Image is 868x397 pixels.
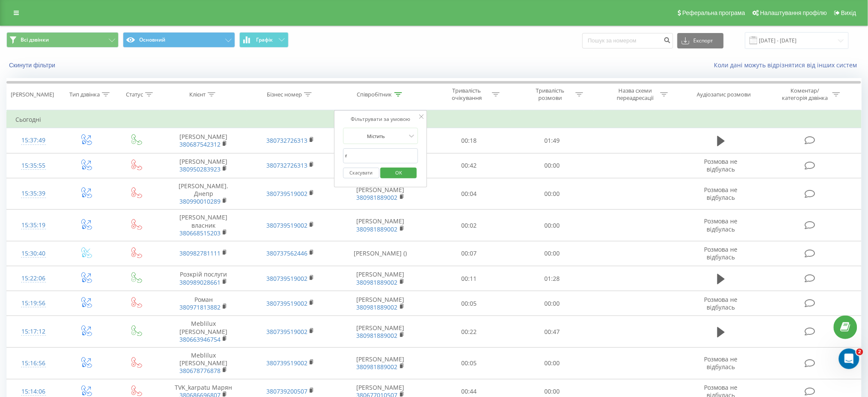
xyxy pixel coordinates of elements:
[704,217,738,233] span: Розмова не відбулась
[160,210,247,241] td: [PERSON_NAME] власник
[357,225,398,233] a: 380981889002
[510,291,594,316] td: 00:00
[69,91,100,98] div: Тип дзвінка
[427,348,511,379] td: 00:05
[12,226,159,251] div: Встановлення і налаштування програми Ringostat Smart Phone
[126,91,143,98] div: Статус
[160,316,247,348] td: Meblilux [PERSON_NAME]
[160,266,247,291] td: Розкрій послуги
[123,32,235,48] button: Основний
[9,165,163,197] div: Напишіть нам повідомленняЗазвичай ми відповідаємо за хвилину
[179,140,221,148] a: 380687542312
[266,249,307,257] a: 380737562446
[15,132,51,149] div: 15:37:49
[18,181,143,190] div: Зазвичай ми відповідаємо за хвилину
[17,75,154,105] p: Чим вам допомогти?
[189,91,206,98] div: Клієнт
[18,135,35,153] img: Profile image for Olga
[179,165,221,173] a: 380950283923
[266,274,307,283] a: 380739519002
[18,123,154,132] div: Нещодавнє повідомлення
[134,289,165,295] span: Допомога
[179,197,221,205] a: 380990010289
[427,153,511,178] td: 00:42
[267,91,302,98] div: Бізнес номер
[239,32,289,48] button: Графік
[18,229,143,247] div: Встановлення і налаштування програми Ringostat Smart Phone
[704,295,738,311] span: Розмова не відбулась
[427,210,511,241] td: 00:02
[15,157,51,174] div: 15:35:55
[510,178,594,210] td: 00:00
[15,245,51,262] div: 15:30:40
[266,359,307,367] a: 380739519002
[11,91,54,98] div: [PERSON_NAME]
[18,210,75,219] span: Пошук в статтях
[38,136,83,143] span: Оцініть бесіду
[266,299,307,307] a: 380739519002
[343,168,379,178] button: Скасувати
[612,87,658,102] div: Назва схеми переадресації
[510,266,594,291] td: 01:28
[15,270,51,287] div: 15:22:06
[18,172,143,181] div: Напишіть нам повідомлення
[7,111,862,128] td: Сьогодні
[266,387,307,395] a: 380739200507
[381,168,417,178] button: OK
[510,348,594,379] td: 00:00
[427,316,511,348] td: 00:22
[357,193,398,202] a: 380981889002
[334,348,427,379] td: [PERSON_NAME]
[108,14,125,31] img: Profile image for Yehor
[147,14,163,29] div: Закрити
[683,9,746,16] span: Реферальна програма
[697,91,751,98] div: Аудіозапис розмови
[179,303,221,311] a: 380971813882
[128,268,171,302] button: Допомога
[15,295,51,312] div: 15:19:56
[760,9,827,16] span: Налаштування профілю
[44,289,89,295] span: Повідомлення
[43,268,86,302] button: Повідомлення
[357,278,398,286] a: 380981889002
[357,363,398,371] a: 380981889002
[839,349,859,369] iframe: Intercom live chat
[343,115,418,123] div: Фільтрувати за умовою
[704,355,738,371] span: Розмова не відбулась
[179,249,221,257] a: 380982781111
[677,33,724,48] button: Експорт
[9,128,162,160] div: Profile image for OlgaОцініть бесіду[PERSON_NAME]•4 год. тому
[15,355,51,372] div: 15:16:56
[856,349,863,355] span: 2
[179,229,221,237] a: 380668515203
[343,148,418,163] input: Введіть значення
[6,32,119,48] button: Всі дзвінки
[334,316,427,348] td: [PERSON_NAME]
[427,178,511,210] td: 00:04
[12,205,159,223] button: Пошук в статтях
[510,241,594,266] td: 00:00
[86,268,128,302] button: Запити
[510,210,594,241] td: 00:00
[179,278,221,286] a: 380989028661
[92,14,109,31] img: Profile image for Valerii
[17,16,75,30] img: logo
[160,128,247,153] td: [PERSON_NAME]
[266,189,307,198] a: 380739519002
[334,291,427,316] td: [PERSON_NAME]
[160,291,247,316] td: Роман
[841,9,856,16] span: Вихід
[427,291,511,316] td: 00:05
[256,37,273,43] span: Графік
[334,241,427,266] td: [PERSON_NAME] ()
[15,217,51,234] div: 15:35:19
[38,144,88,153] div: [PERSON_NAME]
[7,289,36,295] span: Головна
[582,33,673,48] input: Пошук за номером
[160,153,247,178] td: [PERSON_NAME]
[528,87,573,102] div: Тривалість розмови
[179,335,221,343] a: 380663946754
[266,221,307,229] a: 380739519002
[714,61,862,69] a: Коли дані можуть відрізнятися вiд інших систем
[266,161,307,169] a: 380732726313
